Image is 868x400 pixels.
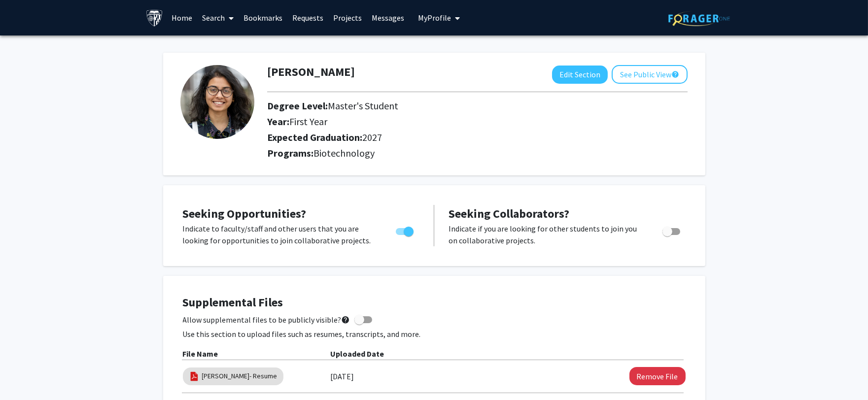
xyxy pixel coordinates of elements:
[267,100,603,112] h2: Degree Level:
[197,0,239,35] a: Search
[342,314,350,326] mat-icon: help
[629,367,686,385] button: Remove Bhavya Prakash Gupta- Resume File
[180,65,254,139] img: Profile Picture
[239,0,287,35] a: Bookmarks
[313,147,375,159] span: Biotechnology
[671,68,679,80] mat-icon: help
[668,11,730,26] img: ForagerOne Logo
[328,0,367,35] a: Projects
[183,328,686,340] p: Use this section to upload files such as resumes, transcripts, and more.
[331,368,354,385] label: [DATE]
[362,131,382,143] span: 2027
[289,115,327,128] span: First Year
[146,9,163,27] img: Johns Hopkins University Logo
[202,371,278,381] a: [PERSON_NAME]- Resume
[183,296,686,310] h4: Supplemental Files
[367,0,409,35] a: Messages
[267,147,688,159] h2: Programs:
[287,0,328,35] a: Requests
[612,65,688,84] button: See Public View
[267,132,603,143] h2: Expected Graduation:
[183,349,218,359] b: File Name
[328,100,398,112] span: Master's Student
[449,223,644,246] p: Indicate if you are looking for other students to join you on collaborative projects.
[449,206,570,221] span: Seeking Collaborators?
[183,314,350,326] span: Allow supplemental files to be publicly visible?
[183,223,377,246] p: Indicate to faculty/staff and other users that you are looking for opportunities to join collabor...
[418,13,451,23] span: My Profile
[267,65,355,79] h1: [PERSON_NAME]
[189,371,200,382] img: pdf_icon.png
[7,356,42,393] iframe: Chat
[167,0,197,35] a: Home
[267,116,603,128] h2: Year:
[183,206,307,221] span: Seeking Opportunities?
[331,349,384,359] b: Uploaded Date
[392,223,419,237] div: Toggle
[659,223,686,237] div: Toggle
[552,66,608,84] button: Edit Section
